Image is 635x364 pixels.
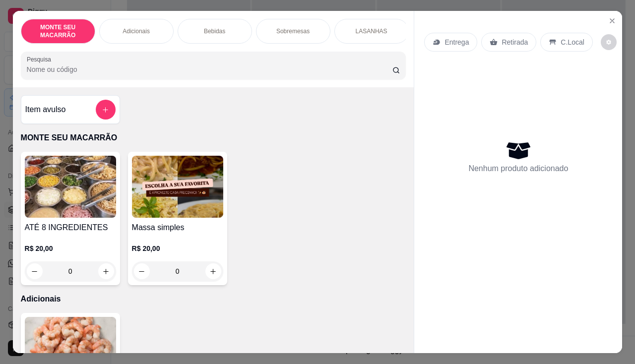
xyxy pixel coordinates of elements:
p: Nenhum produto adicionado [468,163,568,175]
p: R$ 20,00 [132,243,223,253]
h4: Massa simples [132,222,223,234]
h4: Item avulso [25,104,66,116]
p: R$ 20,00 [25,243,116,253]
h4: ATÉ 8 INGREDIENTES [25,222,116,234]
button: decrease-product-quantity [601,34,617,50]
p: LASANHAS [356,27,387,35]
input: Pesquisa [27,64,392,74]
img: product-image [25,156,116,218]
p: Sobremesas [276,27,310,35]
p: Adicionais [123,27,150,35]
p: C.Local [561,37,584,47]
p: MONTE SEU MACARRÃO [29,23,87,39]
button: Close [604,13,620,29]
p: MONTE SEU MACARRÃO [21,132,406,144]
img: product-image [132,156,223,218]
p: Bebidas [204,27,225,35]
label: Pesquisa [27,55,55,63]
p: Retirada [502,37,528,47]
button: add-separate-item [96,100,116,120]
p: Entrega [444,37,469,47]
p: Adicionais [21,293,406,305]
